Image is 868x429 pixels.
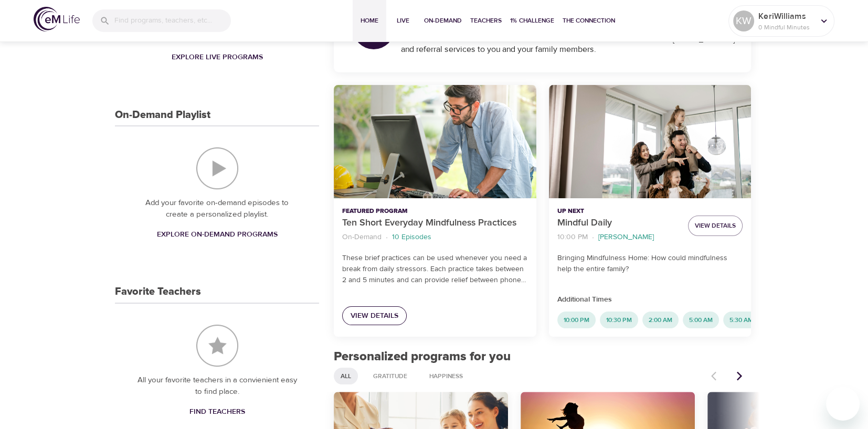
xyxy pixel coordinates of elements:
span: Explore Live Programs [172,51,263,64]
a: Explore Live Programs [167,48,267,67]
p: 10 Episodes [392,232,431,243]
span: 2:00 AM [642,316,679,325]
button: Mindful Daily [549,85,751,199]
span: Home [357,15,382,26]
p: 10:00 PM [557,232,588,243]
nav: breadcrumb [342,230,527,244]
p: 0 Mindful Minutes [758,23,814,32]
span: Live [390,15,416,26]
img: Favorite Teachers [196,325,238,367]
div: 5:00 AM [683,312,719,328]
a: View Details [342,306,407,326]
div: 10:30 PM [600,312,638,328]
span: View Details [351,309,398,323]
span: All [334,372,357,381]
div: Happiness [422,368,470,384]
div: Gratitude [366,368,414,384]
span: Gratitude [367,372,414,381]
h3: Favorite Teachers [115,286,201,298]
div: All [334,368,358,384]
button: View Details [688,216,743,236]
span: View Details [695,220,736,231]
span: On-Demand [424,15,462,26]
span: 5:30 AM [723,316,759,325]
div: KW [733,10,754,31]
p: All your favorite teachers in a convienient easy to find place. [136,374,298,398]
p: Add your favorite on-demand episodes to create a personalized playlist. [136,197,298,221]
iframe: Button to launch messaging window [826,387,860,421]
p: KeriWilliams [758,10,814,23]
span: 5:00 AM [683,316,719,325]
li: · [386,230,388,244]
div: 5:30 AM [723,312,759,328]
h3: On-Demand Playlist [115,109,210,121]
img: logo [34,7,80,31]
h2: Personalized programs for you [334,349,751,364]
a: Explore On-Demand Programs [153,225,282,244]
a: Find Teachers [185,402,249,422]
span: Explore On-Demand Programs [157,228,278,241]
input: Find programs, teachers, etc... [114,9,231,32]
span: 1% Challenge [510,15,554,26]
button: Ten Short Everyday Mindfulness Practices [334,85,536,199]
img: On-Demand Playlist [196,147,238,189]
button: Next items [728,364,751,388]
p: Mindful Daily [557,216,680,230]
span: Happiness [423,372,469,381]
span: 10:00 PM [557,316,596,325]
p: Up Next [557,207,680,216]
div: 10:00 PM [557,312,596,328]
p: Bringing Mindfulness Home: How could mindfulness help the entire family? [557,253,743,275]
p: Ten Short Everyday Mindfulness Practices [342,216,527,230]
div: 2:00 AM [642,312,679,328]
p: These brief practices can be used whenever you need a break from daily stressors. Each practice t... [342,253,527,286]
span: Teachers [470,15,502,26]
span: The Connection [563,15,615,26]
p: On-Demand [342,232,382,243]
p: [PERSON_NAME] [598,232,654,243]
p: Additional Times [557,294,743,305]
nav: breadcrumb [557,230,680,244]
p: Featured Program [342,207,527,216]
li: · [592,230,594,244]
span: Find Teachers [189,405,245,419]
span: 10:30 PM [600,316,638,325]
